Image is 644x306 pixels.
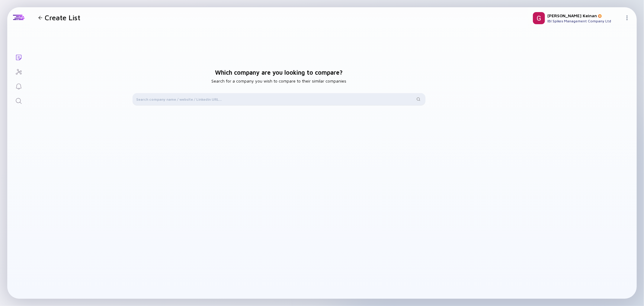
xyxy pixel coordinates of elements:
[136,96,415,102] input: Search company name / website / Linkedin URL...
[7,93,30,108] a: Search
[45,13,80,22] h1: Create List
[7,79,30,93] a: Reminders
[547,19,622,23] div: IBI Spikes Management Company Ltd
[212,78,347,83] h2: Search for a company you wish to compare to their similar companies
[7,64,30,79] a: Investor Map
[625,15,630,20] img: Menu
[533,12,545,24] img: Gil Profile Picture
[7,50,30,64] a: Lists
[547,13,622,18] div: [PERSON_NAME] Keinan
[215,69,343,76] h1: Which company are you looking to compare?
